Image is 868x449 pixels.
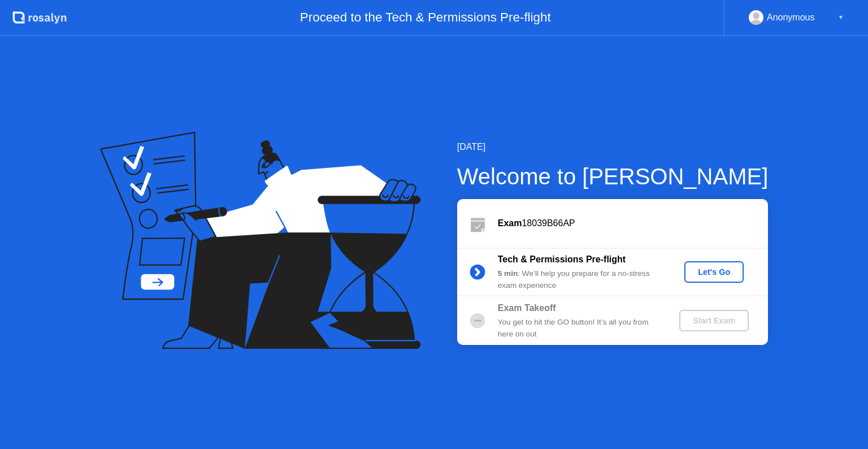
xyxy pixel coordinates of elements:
b: 5 min [498,269,518,278]
b: Exam [498,218,522,228]
div: [DATE] [457,140,769,154]
div: You get to hit the GO button! It’s all you from here on out [498,317,661,340]
div: 18039B66AP [498,217,768,230]
div: ▼ [838,10,844,25]
div: Let's Go [689,267,739,277]
div: : We’ll help you prepare for a no-stress exam experience [498,268,661,291]
b: Exam Takeoff [498,303,556,313]
button: Let's Go [684,261,744,283]
div: Start Exam [684,316,744,325]
button: Start Exam [679,310,749,331]
div: Welcome to [PERSON_NAME] [457,159,769,193]
div: Anonymous [767,10,815,25]
b: Tech & Permissions Pre-flight [498,254,626,264]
